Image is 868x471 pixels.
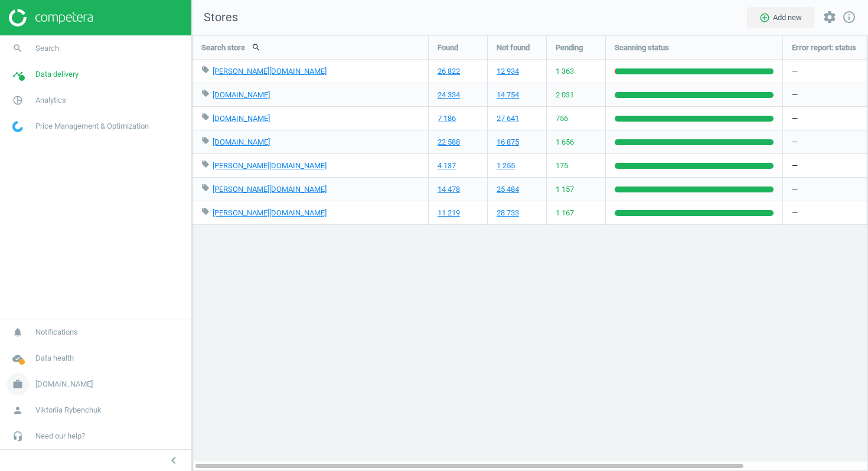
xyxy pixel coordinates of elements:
a: 27 641 [497,113,519,124]
span: Stores [192,9,238,26]
span: Need our help? [35,431,85,441]
img: ajHJNr6hYgQAAAAASUVORK5CYII= [9,9,93,27]
span: 756 [556,113,568,124]
i: chevron_left [167,453,181,467]
span: Scanning status [615,42,669,53]
i: local_offer [201,113,210,121]
i: timeline [6,63,29,86]
i: headset_mic [6,425,29,447]
span: [DOMAIN_NAME] [35,379,93,390]
i: local_offer [201,136,210,145]
div: Search store [192,36,428,59]
button: search [245,37,267,57]
a: 11 219 [438,208,460,218]
a: 24 334 [438,90,460,100]
i: info_outline [842,10,856,24]
a: 16 875 [497,137,519,148]
button: settings [817,5,842,30]
span: 1 157 [556,184,574,195]
span: 1 363 [556,66,574,77]
a: 4 137 [438,161,456,171]
i: local_offer [201,89,210,97]
a: 1 255 [497,161,515,171]
a: [PERSON_NAME][DOMAIN_NAME] [213,185,327,194]
span: 1 656 [556,137,574,148]
span: Search [35,43,59,54]
a: [PERSON_NAME][DOMAIN_NAME] [213,161,327,170]
a: 12 934 [497,66,519,77]
span: 1 167 [556,208,574,218]
span: 175 [556,161,568,171]
i: local_offer [201,184,210,192]
span: Notifications [35,327,78,338]
i: notifications [6,321,29,344]
i: local_offer [201,207,210,215]
span: Price Management & Optimization [35,121,149,132]
i: work [6,373,29,395]
a: [PERSON_NAME][DOMAIN_NAME] [213,208,327,217]
i: search [6,37,29,60]
span: Data delivery [35,69,79,80]
i: local_offer [201,160,210,168]
a: 28 733 [497,208,519,218]
img: wGWNvw8QSZomAAAAABJRU5ErkJggg== [12,121,23,132]
i: cloud_done [6,347,29,369]
a: [DOMAIN_NAME] [213,138,270,146]
a: 14 478 [438,184,460,195]
a: info_outline [842,10,856,25]
span: Pending [556,42,583,53]
i: settings [823,10,837,24]
span: 2 031 [556,90,574,100]
a: 7 186 [438,113,456,124]
button: chevron_left [159,453,188,468]
a: [PERSON_NAME][DOMAIN_NAME] [213,67,327,76]
a: 14 754 [497,90,519,100]
i: pie_chart_outlined [6,89,29,112]
span: Error report: status [792,42,856,53]
i: local_offer [201,66,210,74]
a: [DOMAIN_NAME] [213,114,270,123]
span: Viktoriia Rybenchuk [35,405,102,416]
span: Data health [35,353,74,364]
span: Analytics [35,95,66,106]
i: person [6,399,29,421]
a: 22 588 [438,137,460,148]
a: [DOMAIN_NAME] [213,90,270,99]
i: add_circle_outline [759,12,770,23]
span: Found [438,42,458,53]
a: 26 822 [438,66,460,77]
a: 25 484 [497,184,519,195]
span: Not found [497,42,530,53]
button: add_circle_outlineAdd new [747,7,814,28]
